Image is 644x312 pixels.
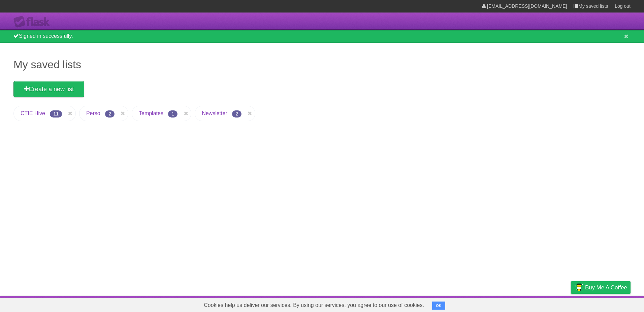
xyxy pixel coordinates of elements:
a: Newsletter [202,110,227,116]
a: Suggest a feature [588,297,631,310]
h1: My saved lists [13,56,631,73]
span: 11 [50,110,62,118]
span: 1 [168,110,178,118]
a: Buy me a coffee [571,281,631,294]
a: CTIE Hive [21,110,45,116]
span: Buy me a coffee [585,282,627,293]
a: Perso [86,110,100,116]
span: 2 [232,110,241,118]
div: Flask [13,16,54,28]
button: OK [432,302,445,310]
a: Developers [504,297,531,310]
span: 2 [105,110,115,118]
span: Cookies help us deliver our services. By using our services, you agree to our use of cookies. [197,298,431,312]
a: Privacy [562,297,580,310]
a: Terms [539,297,554,310]
a: Templates [139,110,163,116]
img: Buy me a coffee [574,282,583,293]
a: About [481,297,495,310]
a: Create a new list [13,81,84,97]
